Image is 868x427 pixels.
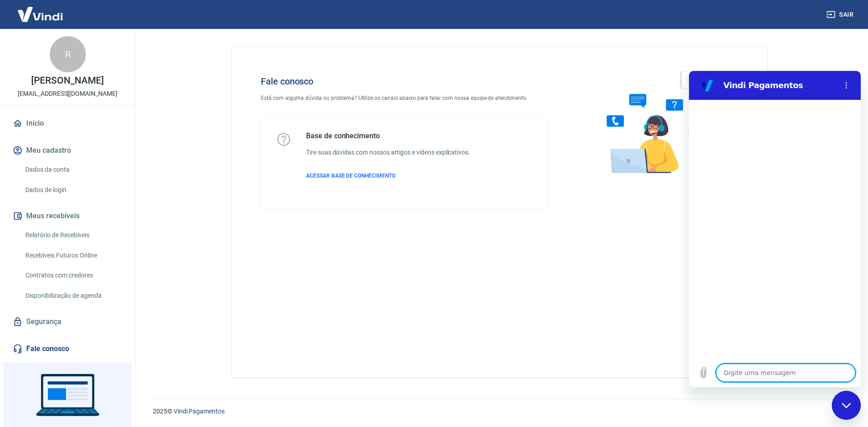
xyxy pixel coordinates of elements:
h5: Base de conhecimento [306,131,470,141]
a: Fale conosco [11,339,124,359]
div: R [50,36,86,72]
iframe: Botão para abrir a janela de mensagens, conversa em andamento [832,391,861,420]
a: Dados de login [22,181,124,199]
a: Disponibilização de agenda [22,286,124,305]
a: Relatório de Recebíveis [22,226,124,244]
p: Está com alguma dúvida ou problema? Utilize os canais abaixo para falar com nossa equipe de atend... [261,94,547,102]
span: ACESSAR BASE DE CONHECIMENTO [306,173,396,179]
a: Contratos com credores [22,266,124,285]
h4: Fale conosco [261,76,547,87]
button: Sair [825,6,857,23]
p: [EMAIL_ADDRESS][DOMAIN_NAME] [18,89,118,99]
h6: Tire suas dúvidas com nossos artigos e vídeos explicativos. [306,148,470,157]
p: 2025 © [153,407,846,416]
a: ACESSAR BASE DE CONHECIMENTO [306,172,470,180]
button: Meu cadastro [11,141,124,160]
a: Início [11,113,124,133]
a: Dados da conta [22,160,124,179]
a: Recebíveis Futuros Online [22,246,124,265]
a: Vindi Pagamentos [174,408,225,415]
img: Vindi [11,0,70,28]
p: [PERSON_NAME] [31,76,104,85]
a: Segurança [11,312,124,332]
img: Fale conosco [589,61,726,182]
button: Meus recebíveis [11,206,124,226]
iframe: Janela de mensagens [689,71,861,387]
